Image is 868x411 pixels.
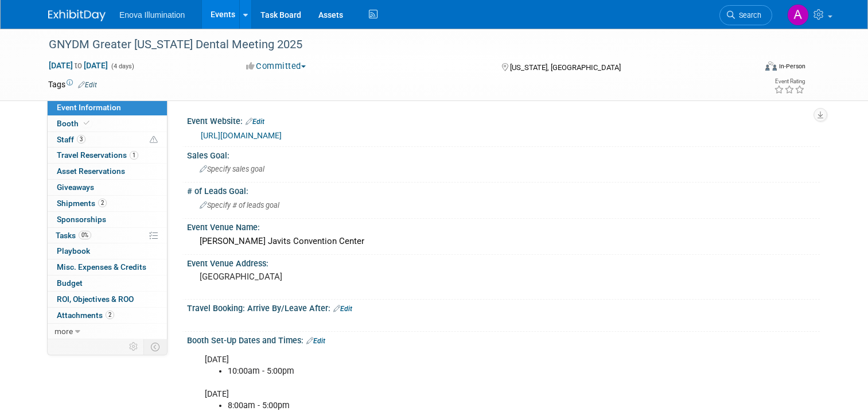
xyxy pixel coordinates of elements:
[242,60,310,72] button: Committed
[694,60,805,77] div: Event Format
[735,11,761,20] span: Search
[306,337,325,345] a: Edit
[187,147,820,161] div: Sales Goal:
[48,243,167,259] a: Playbook
[84,120,89,126] i: Booth reservation complete
[779,62,805,71] div: In-Person
[333,305,352,313] a: Edit
[48,100,167,115] a: Event Information
[246,118,264,126] a: Edit
[144,339,168,354] td: Toggle Event Tabs
[48,10,106,21] img: ExhibitDay
[48,116,167,131] a: Booth
[150,135,158,145] span: Potential Scheduling Conflict -- at least one attendee is tagged in another overlapping event.
[48,276,167,291] a: Budget
[48,148,167,163] a: Travel Reservations1
[57,183,94,192] span: Giveaways
[48,228,167,243] a: Tasks0%
[187,332,820,347] div: Booth Set-Up Dates and Times:
[79,231,91,239] span: 0%
[98,199,107,207] span: 2
[200,165,264,173] span: Specify sales goal
[73,61,84,70] span: to
[57,135,85,144] span: Staff
[57,294,134,304] span: ROI, Objectives & ROO
[48,132,167,148] a: Staff3
[774,79,805,84] div: Event Rating
[719,5,772,25] a: Search
[48,324,167,339] a: more
[119,10,185,20] span: Enova Illumination
[57,166,125,176] span: Asset Reservations
[510,63,621,72] span: [US_STATE], [GEOGRAPHIC_DATA]
[48,164,167,179] a: Asset Reservations
[77,135,85,144] span: 3
[196,232,811,250] div: [PERSON_NAME] Javits Convention Center
[48,308,167,323] a: Attachments2
[48,259,167,275] a: Misc. Expenses & Credits
[57,150,138,160] span: Travel Reservations
[200,272,438,282] pre: [GEOGRAPHIC_DATA]
[48,196,167,211] a: Shipments2
[57,278,83,288] span: Budget
[57,262,146,272] span: Misc. Expenses & Credits
[55,327,73,336] span: more
[48,180,167,195] a: Giveaways
[187,255,820,269] div: Event Venue Address:
[187,219,820,233] div: Event Venue Name:
[48,292,167,307] a: ROI, Objectives & ROO
[57,103,121,112] span: Event Information
[130,151,138,160] span: 1
[787,4,809,26] img: Andrea Miller
[57,215,106,224] span: Sponsorships
[56,231,91,240] span: Tasks
[57,246,90,255] span: Playbook
[57,199,107,208] span: Shipments
[228,366,690,377] li: 10:00am - 5:00pm
[48,212,167,227] a: Sponsorships
[106,311,114,319] span: 2
[124,339,144,354] td: Personalize Event Tab Strip
[765,61,777,71] img: Format-Inperson.png
[45,34,741,55] div: GNYDM Greater [US_STATE] Dental Meeting 2025
[57,119,92,128] span: Booth
[187,183,820,197] div: # of Leads Goal:
[78,81,97,89] a: Edit
[48,79,97,90] td: Tags
[57,311,114,320] span: Attachments
[110,63,134,70] span: (4 days)
[201,131,282,140] a: [URL][DOMAIN_NAME]
[48,60,108,71] span: [DATE] [DATE]
[187,113,820,127] div: Event Website:
[187,300,820,315] div: Travel Booking: Arrive By/Leave After:
[200,201,279,210] span: Specify # of leads goal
